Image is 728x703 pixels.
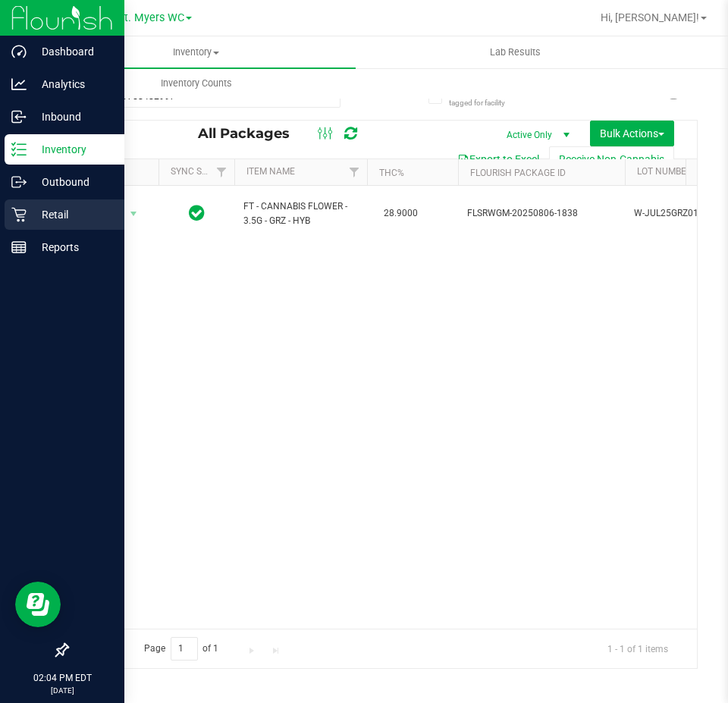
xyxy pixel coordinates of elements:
[7,685,118,696] p: [DATE]
[447,146,549,172] button: Export to Excel
[467,206,616,221] span: FLSRWGM-20250806-1838
[36,67,356,99] a: Inventory Counts
[209,159,234,185] a: Filter
[11,77,27,92] inline-svg: Analytics
[140,77,253,90] span: Inventory Counts
[189,202,205,224] span: In Sync
[11,109,27,124] inline-svg: Inbound
[15,582,61,627] iframe: Resource center
[11,44,27,59] inline-svg: Dashboard
[27,108,118,126] p: Inbound
[36,36,356,68] a: Inventory
[27,206,118,224] p: Retail
[246,166,295,177] a: Item Name
[27,42,118,61] p: Dashboard
[469,46,561,59] span: Lab Results
[243,199,358,228] span: FT - CANNABIS FLOWER - 3.5G - GRZ - HYB
[118,11,184,24] span: Ft. Myers WC
[198,125,305,142] span: All Packages
[131,637,231,661] span: Page of 1
[171,166,229,177] a: Sync Status
[342,159,367,185] a: Filter
[600,127,664,140] span: Bulk Actions
[11,142,27,157] inline-svg: Inventory
[376,202,425,224] span: 28.9000
[36,46,356,59] span: Inventory
[549,146,674,172] button: Receive Non-Cannabis
[11,240,27,255] inline-svg: Reports
[590,121,674,146] button: Bulk Actions
[27,238,118,256] p: Reports
[601,11,699,24] span: Hi, [PERSON_NAME]!
[11,174,27,190] inline-svg: Outbound
[171,637,198,661] input: 1
[595,637,680,660] span: 1 - 1 of 1 items
[379,168,404,178] a: THC%
[7,671,118,685] p: 02:04 PM EDT
[470,168,566,178] a: Flourish Package ID
[637,166,692,177] a: Lot Number
[356,36,675,68] a: Lab Results
[11,207,27,222] inline-svg: Retail
[27,75,118,93] p: Analytics
[27,140,118,158] p: Inventory
[27,173,118,191] p: Outbound
[124,203,143,224] span: select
